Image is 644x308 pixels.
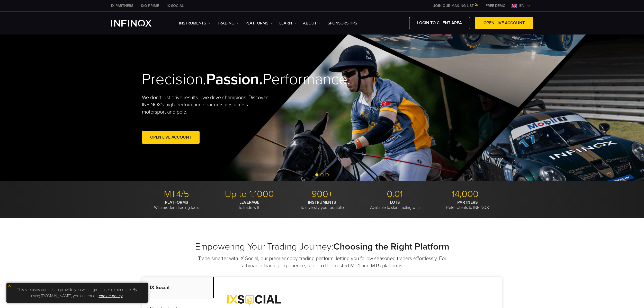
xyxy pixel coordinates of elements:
strong: LEVERAGE [239,200,259,205]
p: We don't just drive results—we drive champions. Discover INFINOX’s high-performance partnerships ... [142,94,272,116]
p: To diversify your portfolio [288,200,356,210]
strong: LOTS [390,200,400,205]
a: PLATFORMS [245,20,273,26]
a: INFINOX MENU [482,3,509,8]
strong: INSTRUMENTS [308,200,336,205]
a: INFINOX [137,3,163,8]
p: 900+ [288,189,356,200]
a: LOGIN TO CLIENT AREA [409,17,470,29]
p: With modern trading tools [142,200,211,210]
a: cookie policy [99,293,123,298]
a: Instruments [179,20,211,26]
strong: Passion. [206,70,263,89]
a: TRADING [217,20,239,26]
p: Available to start trading with [360,200,429,210]
a: OPEN LIVE ACCOUNT [475,17,533,29]
a: Open Live Account [142,131,200,144]
img: yellow close icon [8,284,11,288]
p: Refer clients to INFINOX [433,200,502,210]
a: INFINOX Logo [111,20,164,27]
span: en [517,3,527,9]
a: SPONSORSHIPS [328,20,357,26]
a: INFINOX [107,3,137,8]
p: MT4/5 [142,189,211,200]
strong: Choosing the Right Platform [333,241,449,252]
p: To trade with [215,200,284,210]
strong: PARTNERS [457,200,478,205]
p: 0.01 [360,189,429,200]
a: JOIN OUR MAILING LIST [430,4,482,8]
span: Go to slide 1 [315,173,318,176]
p: IX Social [142,277,214,298]
a: INFINOX [163,3,187,8]
span: Go to slide 3 [326,173,329,176]
p: Trade smarter with IX Social, our premier copy-trading platform, letting you follow seasoned trad... [197,255,447,269]
h2: Empowering Your Trading Journey: [142,241,502,252]
a: ABOUT [303,20,321,26]
p: 14,000+ [433,189,502,200]
h2: Precision. Performance. [142,70,304,89]
a: Learn [279,20,297,26]
p: This site uses cookies to provide you with a great user experience. By using [DOMAIN_NAME], you a... [9,285,145,300]
span: Go to slide 2 [320,173,324,176]
p: Up to 1:1000 [215,189,284,200]
strong: PLATFORMS [165,200,188,205]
